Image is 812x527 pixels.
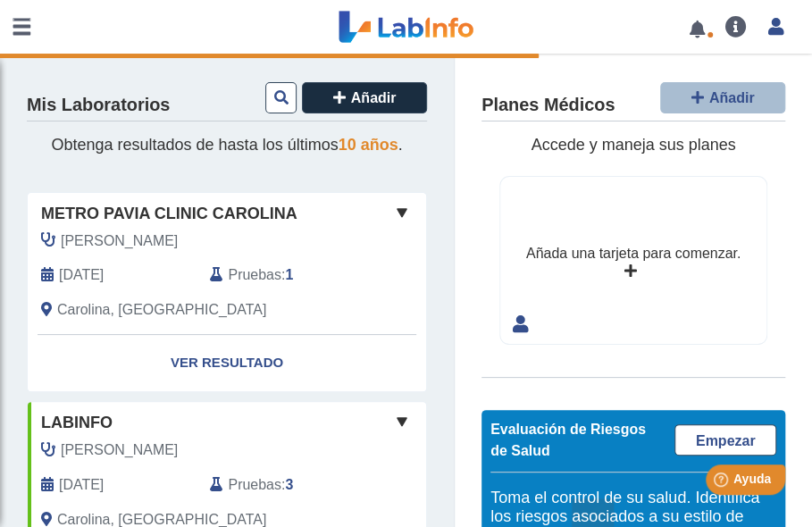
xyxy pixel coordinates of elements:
[302,82,427,113] button: Añadir
[531,136,735,154] span: Accede y maneja sus planes
[526,243,741,264] div: Añada una tarjeta para comenzar.
[59,264,104,286] span: 2025-10-01
[660,82,785,113] button: Añadir
[709,90,755,105] span: Añadir
[696,433,756,448] span: Empezar
[653,457,792,507] iframe: Help widget launcher
[51,136,402,154] span: Obtenga resultados de hasta los últimos .
[285,477,293,492] b: 3
[41,202,297,226] span: Metro Pavia Clinic Carolina
[61,439,178,461] span: Colon Marcano, Jose
[59,474,104,496] span: 2021-08-23
[28,335,426,391] a: Ver Resultado
[490,422,646,458] span: Evaluación de Riesgos de Salud
[61,230,178,252] span: Castillo Mieses, Cristina
[41,411,113,435] span: labinfo
[351,90,397,105] span: Añadir
[481,95,615,116] h4: Planes Médicos
[228,474,280,496] span: Pruebas
[285,267,293,282] b: 1
[197,474,365,496] div: :
[228,264,280,286] span: Pruebas
[57,299,266,321] span: Carolina, PR
[339,136,398,154] span: 10 años
[197,264,365,286] div: :
[27,95,170,116] h4: Mis Laboratorios
[674,424,776,456] a: Empezar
